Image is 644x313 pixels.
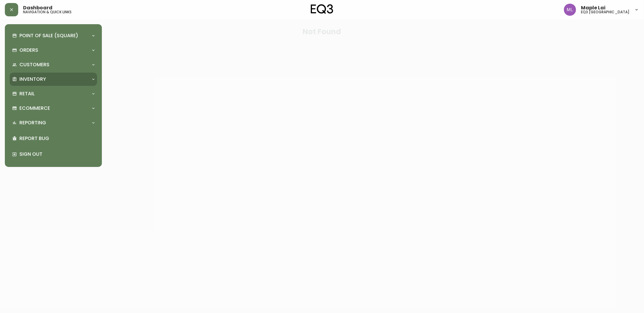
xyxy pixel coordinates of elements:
[19,151,95,158] p: Sign Out
[23,10,72,14] h5: navigation & quick links
[19,47,38,54] p: Orders
[10,116,97,129] div: Reporting
[19,90,35,97] p: Retail
[10,87,97,100] div: Retail
[19,119,46,126] p: Reporting
[581,5,605,10] span: Maple Lai
[311,4,333,14] img: logo
[10,29,97,42] div: Point of Sale (Square)
[564,4,576,16] img: 61e28cffcf8cc9f4e300d877dd684943
[10,146,97,162] div: Sign Out
[10,58,97,71] div: Customers
[23,5,52,10] span: Dashboard
[19,61,49,68] p: Customers
[19,105,50,112] p: Ecommerce
[19,76,46,83] p: Inventory
[581,10,629,14] h5: eq3 [GEOGRAPHIC_DATA]
[19,32,78,39] p: Point of Sale (Square)
[10,44,97,57] div: Orders
[19,135,95,142] p: Report Bug
[10,73,97,86] div: Inventory
[10,102,97,115] div: Ecommerce
[10,131,97,146] div: Report Bug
